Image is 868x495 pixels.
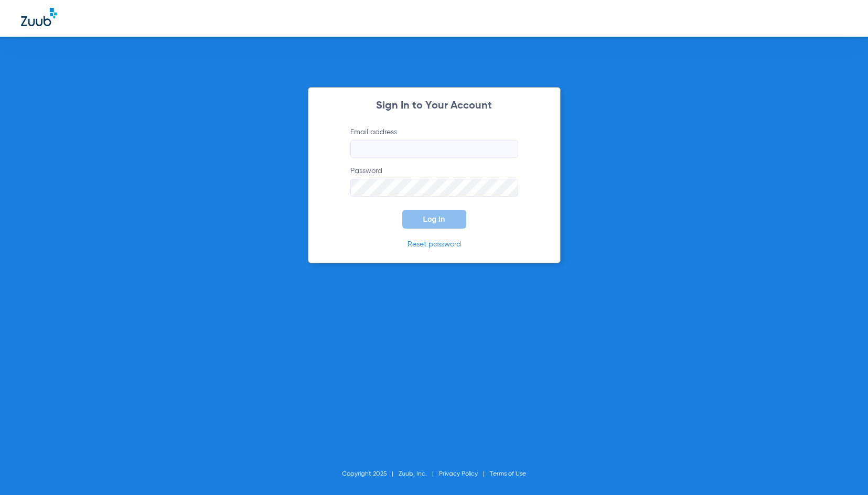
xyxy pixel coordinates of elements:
[350,166,518,197] label: Password
[490,471,526,477] a: Terms of Use
[350,140,518,158] input: Email address
[342,469,399,479] li: Copyright 2025
[402,210,466,229] button: Log In
[21,8,57,26] img: Zuub Logo
[408,241,461,248] a: Reset password
[335,101,534,111] h2: Sign In to Your Account
[399,469,439,479] li: Zuub, Inc.
[350,127,518,158] label: Email address
[439,471,478,477] a: Privacy Policy
[350,179,518,197] input: Password
[423,215,445,223] span: Log In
